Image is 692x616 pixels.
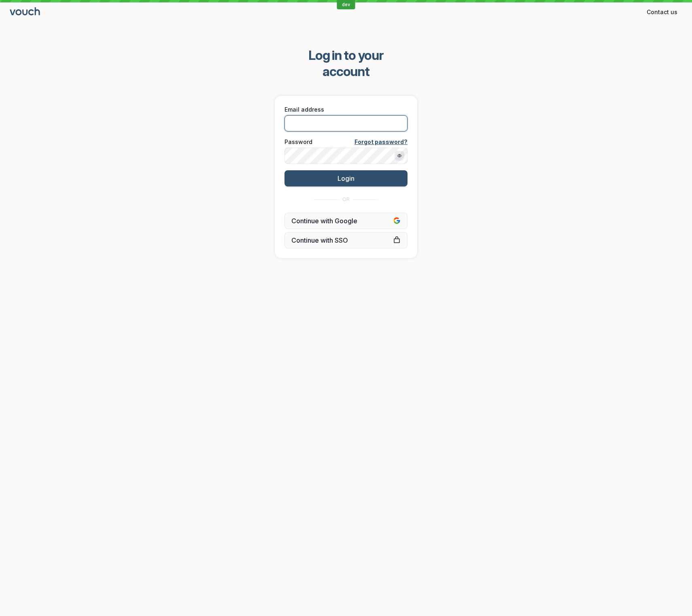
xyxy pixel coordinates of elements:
a: Continue with SSO [284,232,408,248]
span: Continue with Google [291,217,401,225]
span: OR [342,196,350,203]
span: Log in to your account [286,47,407,80]
span: Password [284,138,312,146]
span: Contact us [647,8,677,16]
button: Show password [395,151,404,161]
span: Login [338,174,354,182]
span: Continue with SSO [291,236,401,244]
a: Forgot password? [354,138,408,146]
button: Contact us [642,6,682,19]
button: Continue with Google [284,213,408,229]
button: Login [284,170,408,186]
span: Email address [284,106,324,114]
a: Go to sign in [10,9,41,16]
